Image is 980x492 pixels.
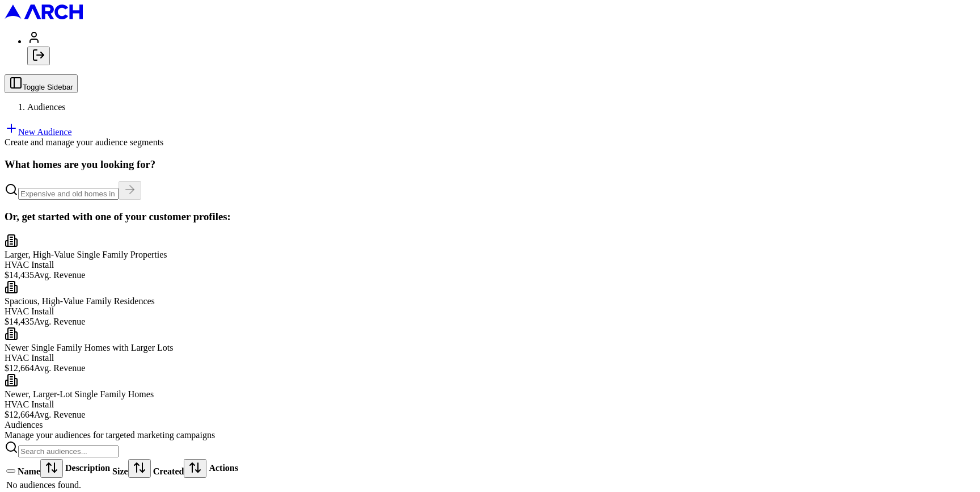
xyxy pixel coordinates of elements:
input: Search audiences... [18,445,119,457]
th: Description [65,459,111,478]
input: Expensive and old homes in greater SF Bay Area [18,188,119,200]
button: Toggle Sidebar [5,74,78,93]
span: $ 12,664 [5,410,34,419]
div: Name [18,459,63,478]
span: HVAC Install [5,353,54,363]
a: New Audience [5,127,72,137]
h3: What homes are you looking for? [5,158,975,171]
div: Newer, Larger-Lot Single Family Homes [5,389,975,400]
div: Create and manage your audience segments [5,137,975,148]
span: HVAC Install [5,260,54,270]
span: Avg. Revenue [34,363,85,373]
button: Log out [27,47,50,65]
span: $ 14,435 [5,317,34,326]
span: Audiences [27,102,66,112]
nav: breadcrumb [5,102,975,112]
span: HVAC Install [5,400,54,409]
div: Newer Single Family Homes with Larger Lots [5,343,975,353]
div: Manage your audiences for targeted marketing campaigns [5,430,975,440]
span: $ 12,664 [5,363,34,373]
div: Larger, High-Value Single Family Properties [5,250,975,260]
span: Avg. Revenue [34,317,85,326]
div: Audiences [5,420,975,430]
td: No audiences found. [6,480,239,491]
span: HVAC Install [5,306,54,316]
div: Size [112,459,151,478]
div: Created [153,459,207,478]
span: Avg. Revenue [34,410,85,419]
div: Spacious, High-Value Family Residences [5,296,975,306]
span: Avg. Revenue [34,270,85,280]
th: Actions [208,459,239,478]
span: $ 14,435 [5,270,34,280]
h3: Or, get started with one of your customer profiles: [5,211,975,223]
span: Toggle Sidebar [23,83,73,91]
